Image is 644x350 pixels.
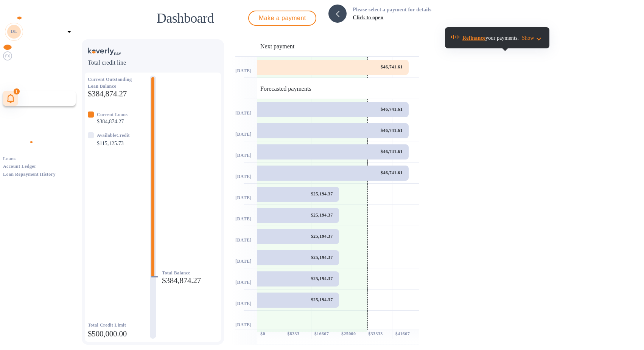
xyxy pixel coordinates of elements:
b: Click to open [353,15,383,20]
b: $46,741.61 [381,128,403,133]
b: Loans [3,156,16,161]
b: $25,194.37 [311,234,333,239]
p: Dgl Group LTD [25,29,63,34]
b: $ 0 [260,331,265,336]
b: [DATE] [235,68,252,73]
img: Logo [12,12,44,21]
b: $ 25000 [341,331,356,336]
b: Current Outstanding Loan Balance [88,77,132,89]
b: [DATE] [235,153,252,158]
h3: Forecasted payments [260,85,311,93]
b: $ 33333 [368,331,383,336]
b: Total Credit Limit [88,322,126,328]
p: $115,125.73 [97,139,130,147]
b: [DATE] [235,280,252,285]
button: Make a payment [248,11,316,26]
b: DL [11,29,17,34]
b: [DATE] [235,110,252,116]
b: [DATE] [235,216,252,221]
b: [DATE] [235,195,252,200]
b: Total Balance [162,270,190,276]
span: Make a payment [255,14,310,23]
b: [DATE] [235,132,252,137]
b: $25,194.37 [311,191,333,197]
b: $25,194.37 [311,276,333,281]
b: Account Ledger [3,164,36,169]
b: [DATE] [235,322,252,327]
b: $46,741.61 [381,64,403,70]
b: Available Credit [97,133,130,138]
b: [DATE] [235,237,252,243]
h3: Total credit line [88,59,218,67]
b: [DATE] [235,174,252,179]
b: $25,194.37 [311,212,333,218]
h3: Next payment [260,43,294,50]
h1: Dashboard [157,10,244,26]
b: Dashboard [3,148,26,153]
img: Foreign exchange [3,51,12,60]
span: 1 [14,88,20,94]
b: [DATE] [235,301,252,306]
b: $25,194.37 [311,297,333,302]
b: $46,741.61 [381,170,403,175]
h2: $500,000.00 [88,329,144,339]
b: Current Loans [97,112,128,117]
b: Please select a payment for details [353,7,431,12]
b: Loan Repayment History [3,172,56,177]
b: $25,194.37 [311,255,333,260]
b: $ 41667 [395,331,410,336]
div: Unpin categories [3,3,76,12]
h2: $384,874.27 [162,276,218,285]
p: $384,874.27 [97,118,128,125]
h2: $384,874.27 [88,89,144,99]
b: $46,741.61 [381,149,403,154]
b: $ 16667 [314,331,329,336]
b: $ 8333 [287,331,299,336]
b: $46,741.61 [381,107,403,112]
iframe: Chat Widget [606,314,644,350]
b: [DATE] [235,259,252,264]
